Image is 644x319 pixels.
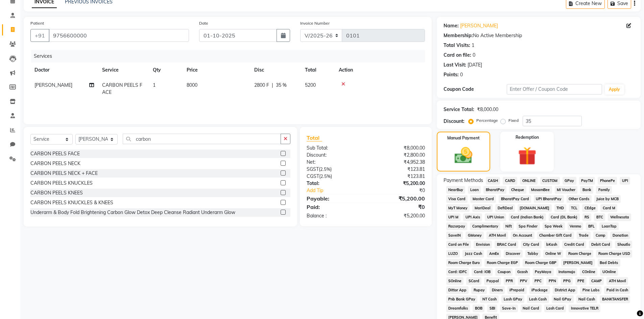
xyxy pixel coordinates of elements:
[446,250,460,258] span: LUZO
[503,177,517,185] span: CARD
[183,62,250,78] th: Price
[594,213,605,221] span: BTC
[517,222,540,230] span: Spa Finder
[563,177,576,185] span: GPay
[49,29,189,42] input: Search by Name/Mobile/Email/Code
[562,241,587,248] span: Credit Card
[444,32,634,39] div: No Active Membership
[589,277,604,285] span: CAMP
[31,50,430,62] div: Services
[302,144,366,152] div: Sub Total:
[472,204,493,212] span: MariDeal
[509,186,526,194] span: Cheque
[555,186,578,194] span: MI Voucher
[302,180,366,187] div: Total:
[460,22,498,29] a: [PERSON_NAME]
[446,268,469,276] span: Card: IDFC
[598,259,620,267] span: Bad Debts
[377,187,430,194] div: ₹0
[462,250,484,258] span: Jazz Cash
[477,106,498,113] div: ₹8,000.00
[569,304,600,312] span: Innovative TELR
[444,42,470,49] div: Total Visits:
[600,268,618,276] span: UOnline
[472,268,493,276] span: Card: IOB
[302,173,366,180] div: ( )
[577,232,591,239] span: Trade
[302,166,366,173] div: ( )
[98,62,149,78] th: Service
[582,213,592,221] span: RS
[500,304,518,312] span: Save-In
[444,32,473,39] div: Membership:
[476,117,498,124] label: Percentage
[446,286,469,294] span: Dittor App
[566,250,593,258] span: Room Charge
[446,277,464,285] span: SOnline
[501,295,524,303] span: Lash GPay
[470,195,496,203] span: Master Card
[444,71,459,78] div: Points:
[466,232,484,239] span: GMoney
[610,232,630,239] span: Donation
[471,286,487,294] span: Rupay
[552,295,574,303] span: Nail GPay
[307,173,319,179] span: CGST
[600,295,630,303] span: BANKTANSFER
[586,222,597,230] span: BFL
[546,277,558,285] span: PPN
[532,277,544,285] span: PPC
[521,241,542,248] span: City Card
[102,82,142,95] span: CARBON PEELS FACE
[307,166,319,172] span: SGST
[300,20,330,26] label: Invoice Number
[444,177,483,184] span: Payment Methods
[276,82,287,89] span: 35 %
[366,166,430,173] div: ₹123.81
[529,286,550,294] span: iPackage
[486,177,500,185] span: CASH
[474,241,492,248] span: Envision
[580,268,597,276] span: COnline
[187,82,197,88] span: 8000
[472,42,474,49] div: 1
[608,213,631,221] span: Wellnessta
[446,304,470,312] span: Dreamfolks
[534,195,564,203] span: UPI BharatPay
[599,222,619,230] span: LoanTap
[600,204,617,212] span: Card M
[366,194,430,203] div: ₹5,200.00
[30,170,98,177] div: CARBON PEELS NECK + FACE
[569,204,580,212] span: TCL
[366,180,430,187] div: ₹5,200.00
[512,144,542,167] img: _gift.svg
[598,177,617,185] span: PhonePe
[30,199,113,206] div: CARBON PEELS KNUCKLES & KNEES
[302,194,366,203] div: Payable:
[444,61,466,69] div: Last Visit:
[568,222,583,230] span: Venmo
[589,241,612,248] span: Debit Card
[483,186,506,194] span: BharatPay
[30,150,80,157] div: CARBON PEELS FACE
[444,86,507,93] div: Coupon Code
[593,232,607,239] span: Comp
[468,186,481,194] span: Loan
[199,20,208,26] label: Date
[446,204,470,212] span: MyT Money
[507,84,602,95] input: Enter Offer / Coupon Code
[511,232,534,239] span: On Account
[503,222,514,230] span: Nift
[34,82,72,88] span: [PERSON_NAME]
[466,277,481,285] span: SCard
[620,177,630,185] span: UPI
[604,286,630,294] span: Paid in Cash
[582,204,598,212] span: CEdge
[254,82,269,89] span: 2800 F
[549,213,580,221] span: Card (DL Bank)
[302,187,376,194] a: Add Tip
[153,82,156,88] span: 1
[366,144,430,152] div: ₹8,000.00
[544,241,559,248] span: bKash
[561,259,595,267] span: [PERSON_NAME]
